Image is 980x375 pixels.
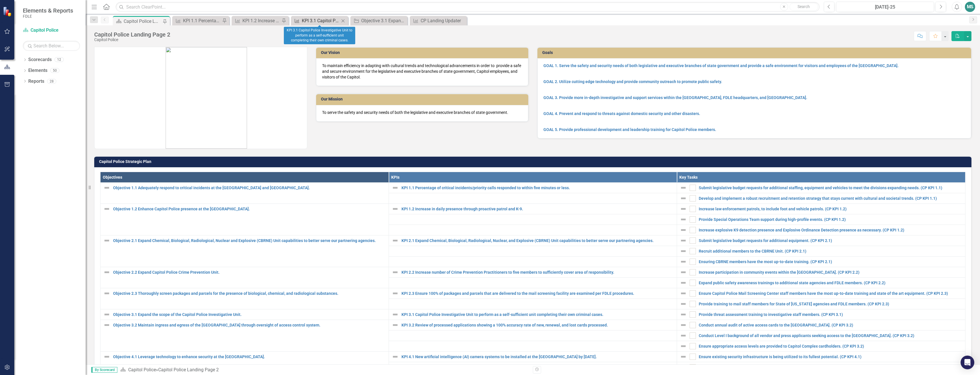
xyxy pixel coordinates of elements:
p: To maintain efficiency in adapting with cultural trends and technological advancements in order t... [322,63,523,80]
input: Search Below... [23,41,80,51]
div: CP Landing Updater [421,17,465,24]
a: Provide threat assessment training to investigative staff members. (CP KPI 3.1) [699,312,962,317]
a: Capitol Police [23,27,80,34]
img: Not Defined [680,227,687,233]
img: Not Defined [680,279,687,286]
a: Provide training to mail staff members for State of [US_STATE] agencies and FDLE members. (CP KPI... [699,302,962,306]
td: Double-Click to Edit Right Click for Context Menu [677,246,965,257]
h3: Capitol Police Strategic Plan [99,160,969,164]
img: Not Defined [103,205,110,212]
img: Not Defined [680,184,687,191]
div: Capitol Police Landing Page 2 [158,367,219,372]
button: Search [790,3,818,11]
div: 50 [50,68,59,73]
a: KPI 1.2 Increase in daily presence through proactive patrol and K-9. [233,17,280,24]
td: Double-Click to Edit Right Click for Context Menu [101,267,389,288]
td: Double-Click to Edit Right Click for Context Menu [677,183,965,193]
a: Ensure appropriate access levels are provided to Capitol Complex cardholders. (CP KPI 3.2) [699,344,962,348]
div: KPI 3.1 Capitol Police Investigative Unit to perform as a self-sufficient unit completing their o... [284,27,355,44]
td: Double-Click to Edit Right Click for Context Menu [677,309,965,320]
a: KPI 1.1 Percentage of critical incidents/priority calls responded to within five minutes or less. [401,186,674,190]
img: Not Defined [680,205,687,212]
img: Not Defined [680,343,687,350]
td: Double-Click to Edit Right Click for Context Menu [677,214,965,225]
a: GOAL 2. Utilize cutting edge technology and provide community outreach to promote public safety. [543,79,722,84]
div: Capitol Police Landing Page 2 [124,18,161,25]
td: Double-Click to Edit Right Click for Context Menu [101,235,389,267]
div: » [120,367,529,373]
a: Conduct annual audit of active access cards to the [GEOGRAPHIC_DATA]. (CP KPI 3.2) [699,323,962,327]
a: Recruit additional members to the CBRNE Unit. (CP KPI 2.1) [699,249,962,253]
td: Double-Click to Edit Right Click for Context Menu [101,309,389,320]
input: Search ClearPoint... [116,2,820,12]
a: Objective 2.2 Expand Capitol Police Crime Prevention Unit. [113,270,386,275]
a: Increase law enforcement patrols, to include foot and vehicle patrols. (CP KPI 1.2) [699,207,962,211]
a: KPI 1.1 Percentage of critical incidents/priority calls responded to within five minutes or less. [174,17,221,24]
img: Not Defined [680,258,687,265]
td: Double-Click to Edit Right Click for Context Menu [101,204,389,235]
a: KPI 4.1 New artificial intelligence (AI) camera systems to be installed at the [GEOGRAPHIC_DATA] ... [401,355,674,359]
a: Develop and implement a robust recruitment and retention strategy that stays current with cultura... [699,196,962,201]
a: Objective 3.1 Expand the scope of the Capitol Police Investigative Unit. [113,312,386,317]
img: Not Defined [103,322,110,328]
p: To serve the safety and security needs of both the legislative and executive branches of state go... [322,110,523,115]
td: Double-Click to Edit Right Click for Context Menu [677,204,965,214]
img: ClearPoint Strategy [3,7,13,17]
td: Double-Click to Edit Right Click for Context Menu [389,352,677,362]
span: Elements & Reports [23,7,73,14]
img: Not Defined [392,290,399,297]
div: KPI 1.1 Percentage of critical incidents/priority calls responded to within five minutes or less. [183,17,221,24]
div: Objective 3.1 Expand the scope of the Capitol Police Investigative Unit. [361,17,406,24]
a: GOAL 4. Prevent and respond to threats against domestic security and other disasters. [543,111,700,116]
a: KPI 2.3 Ensure 100% of packages and parcels that are delivered to the mail screening facility are... [401,291,674,296]
img: Not Defined [103,290,110,297]
a: GOAL 1. Serve the safety and security needs of both legislative and executive branches of state g... [543,63,899,68]
a: Conduct Level I background of all vendor and press applicants seeking access to the [GEOGRAPHIC_D... [699,334,962,338]
img: Not Defined [680,237,687,244]
td: Double-Click to Edit Right Click for Context Menu [677,235,965,246]
button: [DATE]-25 [836,2,934,12]
img: Not Defined [392,322,399,328]
img: Not Defined [392,237,399,244]
img: Not Defined [392,269,399,276]
div: Open Intercom Messenger [961,356,974,369]
img: Not Defined [680,301,687,307]
a: Objective 3.1 Expand the scope of the Capitol Police Investigative Unit. [352,17,406,24]
a: Expand public safety awareness trainings to additional state agencies and FDLE members. (CP KPI 2.2) [699,281,962,285]
a: Ensuring CBRNE members have the most up-to-date training. (CP KPI 2.1) [699,260,962,264]
h3: Our Vision [321,51,526,55]
a: Reports [28,78,44,85]
a: CP Landing Updater [411,17,465,24]
a: Objective 4.1 Leverage technology to enhance security at the [GEOGRAPHIC_DATA]. [113,355,386,359]
img: Not Defined [103,269,110,276]
span: Search [798,4,810,9]
a: KPI 2.2 Increase number of Crime Prevention Practitioners to five members to sufficiently cover a... [401,270,674,275]
a: Objective 1.2 Enhance Capitol Police presence at the [GEOGRAPHIC_DATA]. [113,207,386,211]
a: Ensure Capitol Police Mail Screening Center staff members have the most up-to-date training and s... [699,291,962,296]
td: Double-Click to Edit Right Click for Context Menu [677,193,965,204]
td: Double-Click to Edit Right Click for Context Menu [677,352,965,362]
td: Double-Click to Edit Right Click for Context Menu [389,204,677,214]
button: MS [965,2,975,12]
a: Submit legislative budget requests for additional staffing, equipment and vehicles to meet the di... [699,186,962,190]
a: Elements [28,67,47,74]
h3: Our Mission [321,97,526,101]
td: Double-Click to Edit Right Click for Context Menu [389,235,677,246]
img: Not Defined [680,322,687,328]
small: FDLE [23,14,73,19]
img: Not Defined [680,332,687,339]
div: Capitol Police [94,38,170,42]
a: Objective 3.2 Maintain ingress and egress of the [GEOGRAPHIC_DATA] through oversight of access co... [113,323,386,327]
div: 12 [55,57,64,62]
img: Not Defined [392,353,399,360]
td: Double-Click to Edit Right Click for Context Menu [389,288,677,299]
a: Increase participation in community events within the [GEOGRAPHIC_DATA]. (CP KPI 2.2) [699,270,962,275]
div: KPI 1.2 Increase in daily presence through proactive patrol and K-9. [242,17,280,24]
td: Double-Click to Edit Right Click for Context Menu [101,288,389,309]
a: Objective 2.3 Thoroughly screen packages and parcels for the presence of biological, chemical, an... [113,291,386,296]
h3: Goals [542,51,968,55]
img: Not Defined [680,216,687,223]
td: Double-Click to Edit Right Click for Context Menu [677,320,965,330]
td: Double-Click to Edit Right Click for Context Menu [389,309,677,320]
